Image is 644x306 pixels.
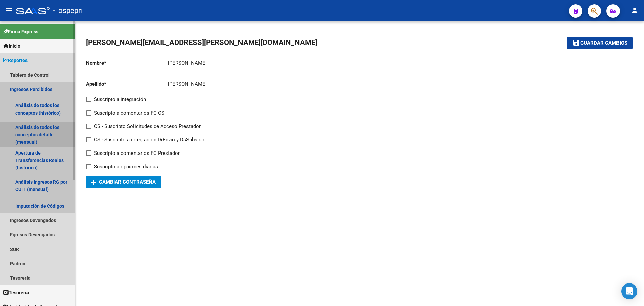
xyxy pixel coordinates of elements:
[94,122,201,130] span: OS - Suscripto Solicitudes de Acceso Prestador
[631,6,639,14] mat-icon: person
[86,176,161,188] button: Cambiar Contraseña
[91,179,156,185] span: Cambiar Contraseña
[53,3,83,18] span: - ospepri
[86,80,168,88] p: Apellido
[94,136,206,144] span: OS - Suscripto a integración DrEnvio y DsSubsidio
[3,57,28,64] span: Reportes
[621,283,637,299] div: Open Intercom Messenger
[86,38,317,47] span: [PERSON_NAME][EMAIL_ADDRESS][PERSON_NAME][DOMAIN_NAME]
[3,42,20,50] span: Inicio
[3,28,38,35] span: Firma Express
[580,40,627,46] span: Guardar cambios
[90,178,98,186] mat-icon: add
[94,95,146,103] span: Suscripto a integración
[94,109,164,117] span: Suscripto a comentarios FC OS
[86,59,168,67] p: Nombre
[3,289,29,296] span: Tesorería
[94,149,180,157] span: Suscripto a comentarios FC Prestador
[5,6,13,14] mat-icon: menu
[572,39,580,47] mat-icon: save
[567,37,633,49] button: Guardar cambios
[94,163,158,171] span: Suscripto a opciones diarias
